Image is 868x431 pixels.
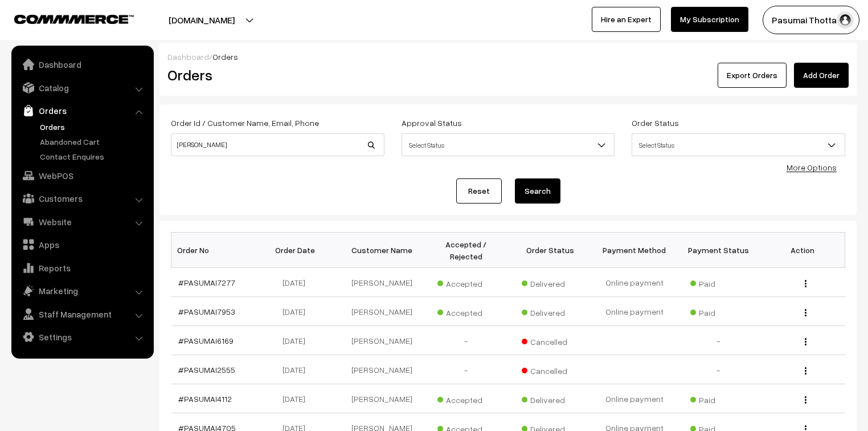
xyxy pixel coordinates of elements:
button: [DOMAIN_NAME] [129,6,275,34]
th: Order Date [255,233,339,268]
img: Menu [805,367,806,375]
a: Apps [14,234,150,255]
td: [DATE] [255,384,339,413]
img: Menu [805,309,806,316]
td: [PERSON_NAME] [339,384,424,413]
button: Pasumai Thotta… [763,6,859,34]
a: COMMMERCE [14,11,114,25]
img: Menu [805,280,806,287]
span: Select Status [632,133,845,156]
th: Order Status [508,233,592,268]
span: Paid [690,391,747,406]
a: #PASUMAI2555 [178,365,235,375]
a: #PASUMAI7953 [178,307,235,316]
td: [DATE] [255,326,339,355]
a: Contact Enquires [37,151,150,162]
label: Approval Status [402,117,462,129]
h2: Orders [167,66,383,84]
a: Dashboard [167,52,209,62]
span: Orders [212,52,238,62]
img: Menu [805,396,806,404]
a: Catalog [14,78,150,98]
td: - [424,355,508,384]
span: Select Status [402,133,615,156]
a: Add Order [794,63,849,88]
a: #PASUMAI4112 [178,394,232,404]
td: Online payment [592,297,677,326]
span: Select Status [632,135,845,155]
a: Orders [37,121,150,133]
a: Marketing [14,280,150,301]
input: Order Id / Customer Name / Customer Email / Customer Phone [171,133,384,156]
span: Paid [690,275,747,290]
a: My Subscription [671,7,748,32]
a: Customers [14,188,150,209]
span: Paid [690,304,747,319]
a: #PASUMAI6169 [178,336,234,345]
a: Reports [14,258,150,278]
a: Orders [14,100,150,121]
span: Accepted [437,275,494,290]
th: Payment Method [592,233,677,268]
td: Online payment [592,384,677,413]
td: [PERSON_NAME] [339,355,424,384]
td: - [677,355,761,384]
span: Select Status [402,135,615,155]
a: Hire an Expert [592,7,661,32]
th: Order No [171,233,256,268]
span: Delivered [522,304,579,319]
a: More Options [787,162,837,172]
a: WebPOS [14,165,150,186]
td: [PERSON_NAME] [339,297,424,326]
a: Settings [14,327,150,347]
img: Menu [805,338,806,345]
th: Payment Status [677,233,761,268]
label: Order Status [632,117,679,129]
td: [PERSON_NAME] [339,326,424,355]
a: Reset [456,178,502,204]
td: [DATE] [255,268,339,297]
span: Accepted [437,391,494,406]
td: Online payment [592,268,677,297]
td: - [424,326,508,355]
img: user [837,11,854,29]
span: Cancelled [522,333,579,348]
th: Action [761,233,845,268]
a: Website [14,212,150,232]
a: Abandoned Cart [37,136,150,148]
div: / [167,51,849,63]
span: Cancelled [522,362,579,377]
a: Staff Management [14,304,150,324]
td: [DATE] [255,297,339,326]
img: COMMMERCE [14,15,134,23]
span: Accepted [437,304,494,319]
td: - [677,326,761,355]
th: Accepted / Rejected [424,233,508,268]
a: #PASUMAI7277 [178,278,235,287]
span: Delivered [522,275,579,290]
span: Delivered [522,391,579,406]
th: Customer Name [339,233,424,268]
label: Order Id / Customer Name, Email, Phone [171,117,319,129]
button: Export Orders [718,63,787,88]
td: [DATE] [255,355,339,384]
a: Dashboard [14,54,150,75]
button: Search [515,178,560,204]
td: [PERSON_NAME] [339,268,424,297]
